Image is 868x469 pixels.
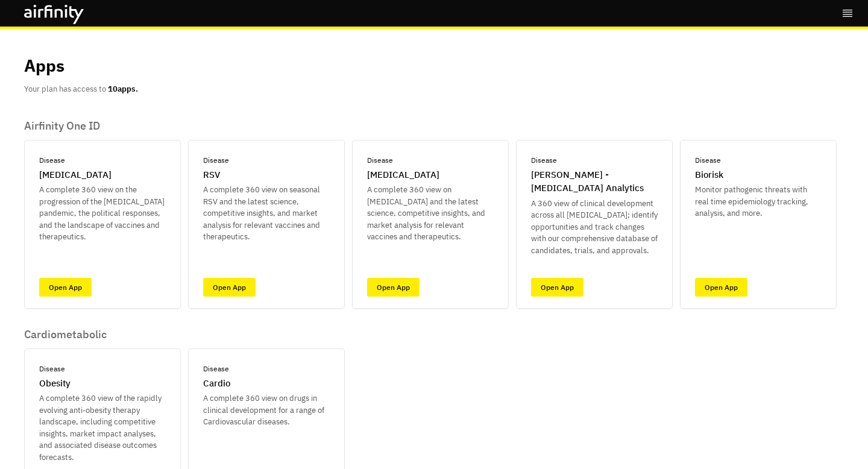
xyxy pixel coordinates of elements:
[39,155,65,166] p: Disease
[367,155,393,166] p: Disease
[531,155,557,166] p: Disease
[39,278,92,297] a: Open App
[695,155,721,166] p: Disease
[203,184,330,243] p: A complete 360 view on seasonal RSV and the latest science, competitive insights, and market anal...
[24,119,837,133] p: Airfinity One ID
[203,392,330,428] p: A complete 360 view on drugs in clinical development for a range of Cardiovascular diseases.
[695,278,747,297] a: Open App
[24,328,345,341] p: Cardiometabolic
[531,198,658,257] p: A 360 view of clinical development across all [MEDICAL_DATA]; identify opportunities and track ch...
[39,377,71,391] p: Obesity
[203,278,256,297] a: Open App
[24,53,64,78] p: Apps
[695,184,822,219] p: Monitor pathogenic threats with real time epidemiology tracking, analysis, and more.
[39,392,166,463] p: A complete 360 view of the rapidly evolving anti-obesity therapy landscape, including competitive...
[24,83,138,95] p: Your plan has access to
[203,364,229,374] p: Disease
[203,168,220,182] p: RSV
[367,278,420,297] a: Open App
[39,364,65,374] p: Disease
[203,377,230,391] p: Cardio
[108,84,138,94] b: 10 apps.
[367,184,494,243] p: A complete 360 view on [MEDICAL_DATA] and the latest science, competitive insights, and market an...
[531,278,583,297] a: Open App
[39,184,166,243] p: A complete 360 view on the progression of the [MEDICAL_DATA] pandemic, the political responses, a...
[695,168,723,182] p: Biorisk
[367,168,439,182] p: [MEDICAL_DATA]
[531,168,658,195] p: [PERSON_NAME] - [MEDICAL_DATA] Analytics
[203,155,229,166] p: Disease
[39,168,112,182] p: [MEDICAL_DATA]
